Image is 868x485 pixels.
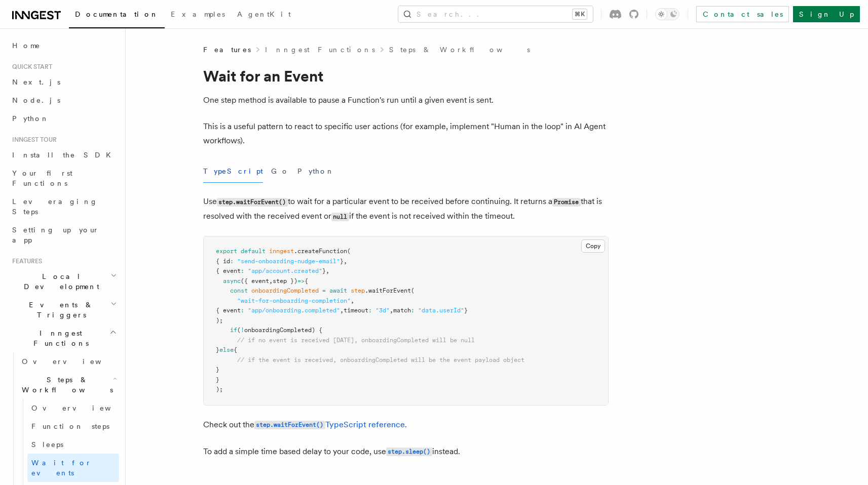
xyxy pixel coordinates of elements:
[237,10,291,18] span: AgentKit
[31,459,92,477] span: Wait for events
[18,352,119,371] a: Overview
[294,248,347,255] span: .createFunction
[365,287,411,294] span: .waitForEvent
[375,307,390,314] span: "3d"
[69,3,165,28] a: Documentation
[31,404,136,412] span: Overview
[344,307,368,314] span: timeout
[305,277,308,285] span: {
[12,151,117,159] span: Install the SDK
[216,317,223,324] span: );
[8,192,119,221] a: Leveraging Steps
[418,307,464,314] span: "data.userId"
[265,45,375,55] a: Inngest Functions
[368,307,372,314] span: :
[269,277,273,285] span: ,
[351,297,354,304] span: ,
[203,67,609,85] h1: Wait for an Event
[31,422,109,430] span: Function steps
[12,96,60,104] span: Node.js
[216,386,223,393] span: );
[411,307,414,314] span: :
[241,307,244,314] span: :
[237,258,340,265] span: "send-onboarding-nudge-email"
[344,258,347,265] span: ,
[241,327,244,334] span: !
[237,337,475,344] span: // if no event is received [DATE], onboardingCompleted will be null
[573,9,587,19] kbd: ⌘K
[8,257,42,265] span: Features
[331,213,349,221] code: null
[12,78,60,86] span: Next.js
[8,221,119,249] a: Setting up your app
[27,399,119,417] a: Overview
[165,3,231,27] a: Examples
[75,10,159,18] span: Documentation
[22,357,126,366] span: Overview
[203,194,609,224] p: Use to wait for a particular event to be received before continuing. It returns a that is resolve...
[27,454,119,482] a: Wait for events
[241,267,244,274] span: :
[8,73,119,91] a: Next.js
[8,109,119,128] a: Python
[8,36,119,55] a: Home
[216,258,230,265] span: { id
[322,287,326,294] span: =
[552,198,581,207] code: Promise
[241,277,269,285] span: ({ event
[12,114,49,123] span: Python
[203,119,609,148] p: This is a useful pattern to react to specific user actions (for example, implement "Human in the ...
[31,440,63,449] span: Sleeps
[8,328,109,348] span: Inngest Functions
[27,417,119,435] a: Function steps
[219,346,234,353] span: else
[8,146,119,164] a: Install the SDK
[271,160,289,183] button: Go
[203,45,251,55] span: Features
[8,164,119,192] a: Your first Functions
[322,267,326,274] span: }
[237,297,351,304] span: "wait-for-onboarding-completion"
[696,6,789,22] a: Contact sales
[203,93,609,107] p: One step method is available to pause a Function's run until a given event is sent.
[386,448,432,456] code: step.sleep()
[12,197,98,216] span: Leveraging Steps
[216,307,241,314] span: { event
[223,277,241,285] span: async
[269,248,294,255] span: inngest
[254,421,325,429] code: step.waitForEvent()
[203,418,609,432] p: Check out the
[464,307,468,314] span: }
[386,447,432,456] a: step.sleep()
[237,327,241,334] span: (
[244,327,322,334] span: onboardingCompleted) {
[411,287,414,294] span: (
[8,300,110,320] span: Events & Triggers
[27,435,119,454] a: Sleeps
[8,324,119,352] button: Inngest Functions
[347,248,351,255] span: (
[398,6,593,22] button: Search...⌘K
[326,267,329,274] span: ,
[297,160,334,183] button: Python
[389,45,530,55] a: Steps & Workflows
[273,277,297,285] span: step })
[8,267,119,296] button: Local Development
[231,3,297,27] a: AgentKit
[12,169,72,187] span: Your first Functions
[217,198,288,207] code: step.waitForEvent()
[254,420,407,429] a: step.waitForEvent()TypeScript reference.
[216,346,219,353] span: }
[248,307,340,314] span: "app/onboarding.completed"
[297,277,305,285] span: =>
[171,10,225,18] span: Examples
[230,327,237,334] span: if
[340,307,344,314] span: ,
[230,287,248,294] span: const
[793,6,860,22] a: Sign Up
[351,287,365,294] span: step
[390,307,393,314] span: ,
[393,307,411,314] span: match
[8,63,52,71] span: Quick start
[8,91,119,109] a: Node.js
